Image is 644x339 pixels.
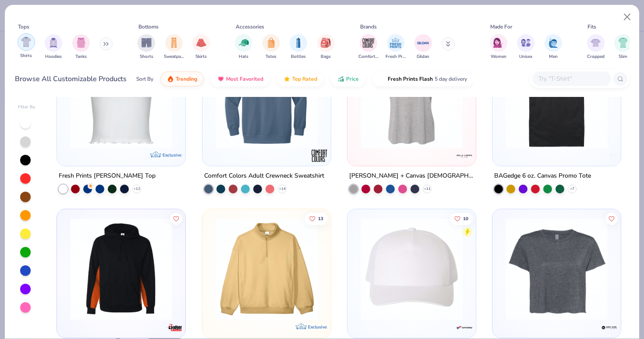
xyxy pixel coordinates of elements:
[163,152,182,158] span: Exclusive
[192,34,210,60] div: filter for Skirts
[456,147,473,164] img: Bella + Canvas logo
[414,34,432,60] button: filter button
[321,54,331,60] span: Bags
[217,75,224,82] img: most_fav.gif
[490,34,507,60] button: filter button
[386,54,406,60] span: Fresh Prints
[283,75,290,82] img: TopRated.gif
[20,53,32,59] span: Shirts
[549,54,558,60] span: Men
[358,54,379,60] span: Comfort Colors
[517,34,534,60] div: filter for Unisex
[501,46,612,148] img: 27b5c7c3-e969-429a-aedd-a97ddab816ce
[587,54,605,60] span: Cropped
[18,104,35,111] div: Filter By
[356,46,467,148] img: 66c9def3-396c-43f3-89a1-c921e7bc6e99
[322,46,433,148] img: 45579bc0-5639-4a35-8fe9-2eb2035a810c
[417,36,430,50] img: Gildan Image
[235,34,252,60] div: filter for Hats
[164,34,184,60] button: filter button
[211,46,322,148] img: 1f2d2499-41e0-44f5-b794-8109adf84418
[192,34,210,60] button: filter button
[290,34,307,60] button: filter button
[66,218,177,320] img: 40c0e4c6-e7da-41e9-8b55-dc2cb44f2b35
[291,54,306,60] span: Bottles
[277,71,324,86] button: Top Rated
[331,71,365,86] button: Price
[138,34,155,60] button: filter button
[160,71,204,86] button: Trending
[142,38,152,48] img: Shorts Image
[66,46,177,148] img: 77944df5-e76b-4334-8282-15ad299dbe6a
[266,38,276,48] img: Totes Image
[265,54,276,60] span: Totes
[501,218,612,320] img: c38c874d-42b5-4d71-8780-7fdc484300a7
[491,54,506,60] span: Women
[45,34,62,60] div: filter for Hoodies
[235,34,252,60] button: filter button
[311,147,328,164] img: Comfort Colors logo
[18,34,35,60] button: filter button
[294,38,303,48] img: Bottles Image
[435,74,467,84] span: 5 day delivery
[467,218,578,320] img: 5207056a-04a1-4d44-905c-786e19b406ba
[18,33,35,59] div: filter for Shirts
[308,324,327,330] span: Exclusive
[591,38,601,48] img: Cropped Image
[262,34,280,60] div: filter for Totes
[545,34,562,60] button: filter button
[76,38,86,48] img: Tanks Image
[211,71,270,86] button: Most Favorited
[164,34,184,60] div: filter for Sweatpants
[239,38,249,48] img: Hats Image
[619,54,627,60] span: Slim
[195,54,207,60] span: Skirts
[134,186,140,192] span: + 12
[346,75,359,82] span: Price
[386,34,406,60] div: filter for Fresh Prints
[388,75,433,82] span: Fresh Prints Flash
[138,34,155,60] div: filter for Shorts
[72,34,90,60] div: filter for Tanks
[226,75,263,82] span: Most Favorited
[262,34,280,60] button: filter button
[349,171,474,182] div: [PERSON_NAME] + Canvas [DEMOGRAPHIC_DATA]' Slouchy T-Shirt
[169,38,179,48] img: Sweatpants Image
[386,34,406,60] button: filter button
[49,38,58,48] img: Hoodies Image
[517,34,534,60] button: filter button
[279,186,285,192] span: + 14
[521,38,531,48] img: Unisex Image
[290,34,307,60] div: filter for Bottles
[72,34,90,60] button: filter button
[239,54,248,60] span: Hats
[490,34,507,60] div: filter for Women
[204,171,324,182] div: Comfort Colors Adult Crewneck Sweatshirt
[138,23,159,31] div: Bottoms
[424,186,430,192] span: + 11
[493,38,503,48] img: Women Image
[176,75,197,82] span: Trending
[59,171,156,182] div: Fresh Prints [PERSON_NAME] Top
[167,75,174,82] img: trending.gif
[358,34,379,60] button: filter button
[389,36,402,50] img: Fresh Prints Image
[321,38,330,48] img: Bags Image
[136,75,153,83] div: Sort By
[292,75,317,82] span: Top Rated
[456,319,473,336] img: Yupoong logo
[587,34,605,60] button: filter button
[417,54,429,60] span: Gildan
[618,38,628,48] img: Slim Image
[538,74,605,84] input: Try "T-Shirt"
[360,23,377,31] div: Brands
[494,171,591,182] div: BAGedge 6 oz. Canvas Promo Tote
[211,218,322,320] img: a5fef0f3-26ac-4d1f-8e04-62fc7b7c0c3a
[318,217,323,221] span: 13
[196,38,206,48] img: Skirts Image
[490,23,512,31] div: Made For
[450,213,473,225] button: Like
[601,319,618,336] img: Next Level Apparel logo
[166,319,183,336] img: Badger logo
[467,46,578,148] img: 83a38d6a-c169-4df4-8183-4a0158fc1345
